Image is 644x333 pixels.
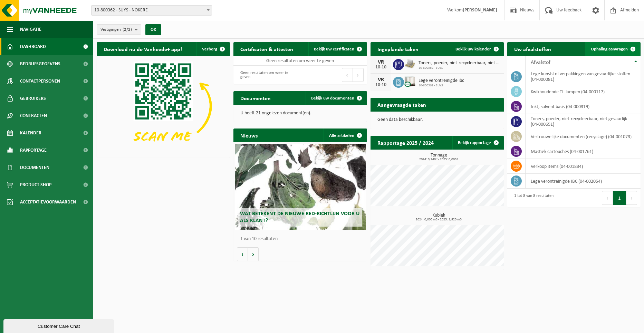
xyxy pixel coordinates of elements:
p: Geen data beschikbaar. [377,117,497,122]
div: VR [374,59,388,65]
td: Geen resultaten om weer te geven [233,56,367,66]
span: Vestigingen [100,25,132,35]
p: U heeft 21 ongelezen document(en). [240,111,360,116]
span: Wat betekent de nieuwe RED-richtlijn voor u als klant? [240,211,359,223]
td: Lege verontreinigde IBC (04-002054) [526,174,641,189]
button: Volgende [248,247,259,261]
h2: Rapportage 2025 / 2024 [371,136,441,149]
span: 2024: 0,000 m3 - 2025: 1,920 m3 [374,218,504,221]
span: Dashboard [20,38,46,55]
span: Contracten [20,107,47,124]
span: 10-800362 - SUYS - NOKERE [92,6,212,15]
h2: Ingeplande taken [371,42,425,56]
a: Alle artikelen [324,129,366,142]
button: Next [353,68,364,82]
span: Bedrijfsgegevens [20,55,60,73]
span: 10-800362 - SUYS [419,66,500,70]
img: LP-PA-00000-WDN-11 [404,58,416,70]
span: 2024: 0,240 t - 2025: 0,000 t [374,158,504,161]
span: Bekijk uw kalender [455,47,491,51]
button: Previous [342,68,353,82]
span: Afvalstof [531,60,550,65]
div: Geen resultaten om weer te geven [237,67,297,83]
a: Bekijk uw documenten [306,91,366,105]
h3: Tonnage [374,153,504,161]
button: 1 [613,191,626,205]
div: 1 tot 8 van 8 resultaten [511,190,554,206]
h2: Nieuws [233,129,265,142]
span: Rapportage [20,142,47,159]
span: 10-800362 - SUYS [419,84,464,88]
h2: Aangevraagde taken [371,98,433,111]
h2: Documenten [233,91,278,105]
span: Toners, poeder, niet-recycleerbaar, niet gevaarlijk [419,60,500,66]
div: 10-10 [374,83,388,87]
img: Download de VHEPlus App [97,56,230,156]
td: verkoop items (04-001834) [526,159,641,174]
a: Bekijk uw kalender [450,42,503,56]
a: Bekijk uw certificaten [308,42,366,56]
strong: [PERSON_NAME] [463,8,497,13]
td: Mastiek cartouches (04-001761) [526,144,641,159]
span: Ophaling aanvragen [591,47,628,51]
img: PB-IC-CU [404,76,416,87]
div: 10-10 [374,65,388,70]
span: Gebruikers [20,90,46,107]
span: Product Shop [20,176,51,193]
iframe: chat widget [3,318,115,333]
td: vertrouwelijke documenten (recyclage) (04-001073) [526,129,641,144]
td: toners, poeder, niet-recycleerbaar, niet gevaarlijk (04-000651) [526,114,641,129]
td: kwikhoudende TL-lampen (04-000117) [526,84,641,99]
a: Bekijk rapportage [452,136,503,150]
span: Acceptatievoorwaarden [20,193,76,211]
h3: Kubiek [374,213,504,221]
span: Verberg [202,47,217,51]
td: inkt, solvent basis (04-000319) [526,99,641,114]
h2: Certificaten & attesten [233,42,300,56]
button: Next [626,191,637,205]
td: lege kunststof verpakkingen van gevaarlijke stoffen (04-000081) [526,69,641,84]
span: Lege verontreinigde ibc [419,78,464,84]
span: Bekijk uw documenten [311,96,354,101]
span: Contactpersonen [20,73,60,90]
span: Documenten [20,159,49,176]
count: (2/2) [123,27,132,32]
div: VR [374,77,388,83]
span: Kalender [20,124,41,142]
span: 10-800362 - SUYS - NOKERE [91,5,212,16]
button: Previous [602,191,613,205]
button: Verberg [196,42,229,56]
button: OK [145,24,161,35]
h2: Download nu de Vanheede+ app! [97,42,189,56]
span: Navigatie [20,21,41,38]
a: Ophaling aanvragen [585,42,640,56]
button: Vestigingen(2/2) [97,24,141,35]
button: Vorige [237,247,248,261]
p: 1 van 10 resultaten [240,237,363,241]
span: Bekijk uw certificaten [314,47,354,51]
h2: Uw afvalstoffen [507,42,558,56]
a: Wat betekent de nieuwe RED-richtlijn voor u als klant? [235,144,366,230]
